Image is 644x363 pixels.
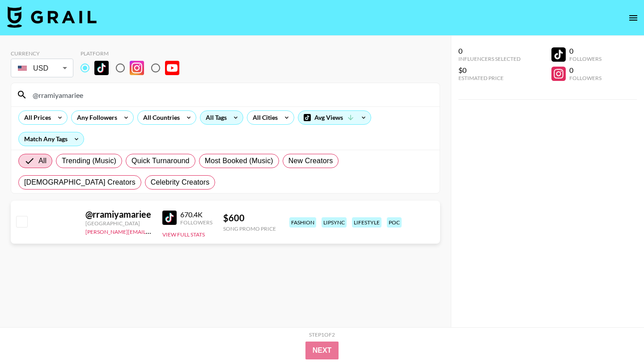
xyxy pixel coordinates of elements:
div: poc [387,217,402,228]
div: 670.4K [180,210,212,219]
iframe: Drift Widget Chat Controller [599,318,633,352]
img: YouTube [165,61,179,75]
div: $0 [458,66,521,75]
span: Celebrity Creators [151,177,210,188]
div: Song Promo Price [223,225,276,232]
div: Followers [569,55,602,62]
div: All Cities [247,111,280,124]
span: All [38,156,47,166]
img: Grail Talent [7,6,97,28]
img: Instagram [130,61,144,75]
div: All Tags [200,111,229,124]
div: All Prices [19,111,53,124]
div: Any Followers [72,111,119,124]
div: Influencers Selected [458,55,521,62]
div: Estimated Price [458,75,521,81]
div: [GEOGRAPHIC_DATA] [85,220,152,227]
div: Currency [11,50,73,57]
span: Most Booked (Music) [205,156,273,166]
div: Platform [80,50,186,57]
div: Avg Views [298,111,371,124]
div: Followers [180,219,212,226]
a: [PERSON_NAME][EMAIL_ADDRESS][DOMAIN_NAME] [85,227,218,235]
span: [DEMOGRAPHIC_DATA] Creators [24,177,136,188]
img: TikTok [162,211,177,225]
div: Step 1 of 2 [309,331,335,338]
div: 0 [458,46,521,55]
button: open drawer [624,9,642,27]
div: All Countries [138,111,182,124]
div: USD [13,60,72,76]
div: Match Any Tags [19,132,84,146]
div: @ rramiyamariee [85,209,152,220]
span: Trending (Music) [62,156,116,166]
div: 0 [569,46,602,55]
button: View Full Stats [162,231,205,238]
input: Search by User Name [27,88,434,102]
button: Next [305,342,339,359]
div: Followers [569,75,602,81]
div: lifestyle [352,217,381,228]
span: Quick Turnaround [131,156,190,166]
img: TikTok [94,61,109,75]
div: $ 600 [223,212,276,224]
div: fashion [289,217,316,228]
div: lipsync [322,217,347,228]
span: New Creators [288,156,333,166]
div: 0 [569,66,602,75]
